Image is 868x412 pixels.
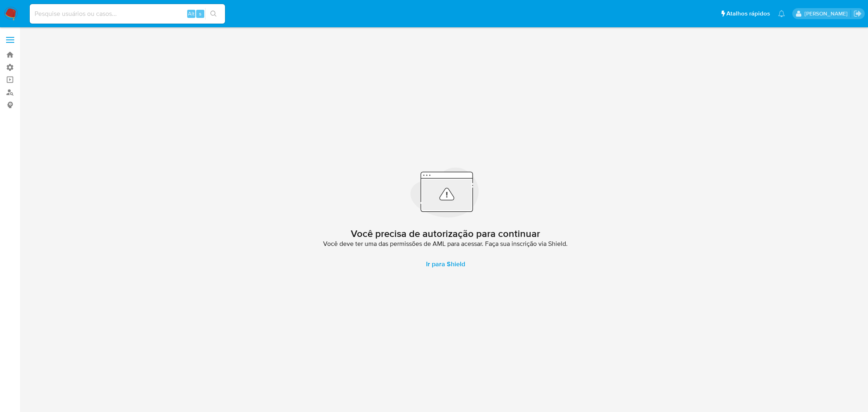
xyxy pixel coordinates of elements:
[205,8,222,20] button: search-icon
[853,9,862,18] a: Sair
[188,10,195,18] span: Alt
[351,228,540,240] h2: Você precisa de autorização para continuar
[199,10,201,18] span: s
[416,254,475,274] a: Ir para Shield
[426,254,465,274] span: Ir para Shield
[30,9,225,19] input: Pesquise usuários ou casos...
[778,10,785,17] a: Notificações
[323,240,568,248] span: Você deve ter uma das permissões de AML para acessar. Faça sua inscrição via Shield.
[805,10,851,18] p: fernanda.sandoval@mercadopago.com.br
[726,9,770,18] span: Atalhos rápidos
